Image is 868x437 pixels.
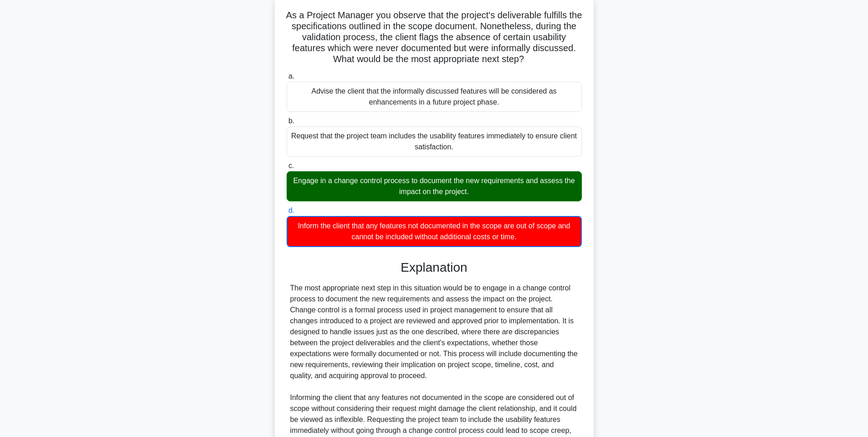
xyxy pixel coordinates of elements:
div: Request that the project team includes the usability features immediately to ensure client satisf... [287,126,582,157]
h5: As a Project Manager you observe that the project's deliverable fulfills the specifications outli... [286,10,583,65]
div: Engage in a change control process to document the new requirements and assess the impact on the ... [287,171,582,201]
span: d. [288,206,294,214]
span: c. [288,162,294,169]
span: a. [288,72,294,80]
div: Inform the client that any features not documented in the scope are out of scope and cannot be in... [287,216,582,247]
div: Advise the client that the informally discussed features will be considered as enhancements in a ... [287,82,582,112]
span: b. [288,117,294,125]
h3: Explanation [292,260,576,275]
